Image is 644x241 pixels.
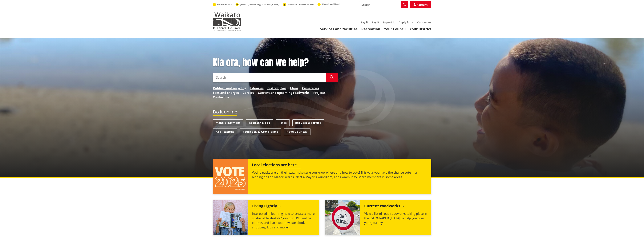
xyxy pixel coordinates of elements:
h2: Current roadworks [364,204,405,209]
a: District plan [267,86,286,90]
a: Your Council [384,27,406,31]
img: Waikato District Council - Te Kaunihera aa Takiwaa o Waikato [213,12,241,31]
a: Current and upcoming roadworks [258,90,310,95]
img: Vote 2025 [213,159,248,194]
a: Feedback & Complaints [240,128,281,135]
a: Say it [361,21,368,24]
span: 0800 492 452 [217,3,232,6]
a: Recreation [361,27,380,31]
h2: Do it online [213,109,237,116]
a: Apply for it [399,21,413,24]
a: Rubbish and recycling [213,86,246,90]
p: View a list of road roadworks taking place in the [GEOGRAPHIC_DATA] to help you plan your journey. [364,211,427,225]
span: @WaikatoDistrict [322,3,342,6]
span: WaikatoDistrictCouncil [287,3,314,6]
a: Register a dog [246,119,273,126]
a: Current roadworks View a list of road roadworks taking place in the [GEOGRAPHIC_DATA] to help you... [325,200,431,235]
a: Maps [290,86,298,90]
input: Search input [213,73,326,82]
a: Contact us [213,95,229,100]
input: Search input [359,1,408,8]
h2: Living Lightly [252,204,281,209]
a: [EMAIL_ADDRESS][DOMAIN_NAME] [236,3,279,6]
a: Have your say [284,128,310,135]
a: @WaikatoDistrict [318,3,342,6]
a: Pay it [372,21,379,24]
a: 0800 492 452 [213,3,232,6]
span: [EMAIL_ADDRESS][DOMAIN_NAME] [240,3,279,6]
a: Applications [213,128,237,135]
a: Living Lightly Interested in learning how to create a more sustainable lifestyle? Join our FREE o... [213,200,319,235]
p: Interested in learning how to create a more sustainable lifestyle? Join our FREE online course, a... [252,211,315,230]
a: WaikatoDistrictCouncil [283,3,314,6]
a: Your District [410,27,431,31]
a: Careers [243,90,254,95]
a: Make a payment [213,119,243,126]
a: Local elections are here Voting packs are on their way, make sure you know where and how to vote!... [213,159,431,194]
a: Report it [383,21,395,24]
a: Request a service [292,119,324,126]
a: Rates [276,119,290,126]
h1: Kia ora, how can we help? [213,57,338,68]
a: Account [410,1,431,8]
a: Libraries [250,86,264,90]
a: Services and facilities [320,27,358,31]
a: Projects [313,90,326,95]
img: Road closed sign [325,200,360,235]
a: Fees and charges [213,90,239,95]
a: Contact us [417,21,431,24]
h2: Local elections are here [252,163,301,168]
a: Cemeteries [302,86,319,90]
img: Mainstream Green Workshop Series [213,200,248,235]
p: Voting packs are on their way, make sure you know where and how to vote! This year you have the c... [252,170,427,179]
